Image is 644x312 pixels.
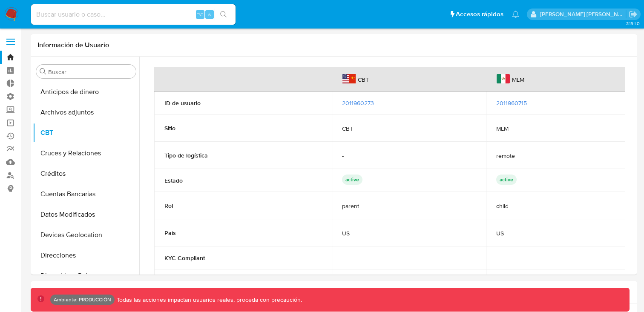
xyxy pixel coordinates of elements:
[115,296,302,304] p: Todas las acciones impactan usuarios reales, proceda con precaución.
[33,163,139,184] button: Créditos
[215,9,232,20] button: search-icon
[512,11,519,18] a: Notificaciones
[33,82,139,102] button: Anticipos de dinero
[33,266,139,286] button: Dispositivos Point
[33,245,139,266] button: Direcciones
[33,204,139,225] button: Datos Modificados
[54,298,111,301] p: Ambiente: PRODUCCIÓN
[629,10,638,19] a: Salir
[48,68,132,76] input: Buscar
[208,10,211,18] span: s
[33,102,139,123] button: Archivos adjuntos
[37,41,109,49] h1: Información de Usuario
[40,68,46,75] button: Buscar
[197,10,203,18] span: ⌥
[33,123,139,143] button: CBT
[456,10,503,19] span: Accesos rápidos
[33,143,139,163] button: Cruces y Relaciones
[540,10,626,18] p: victor.david@mercadolibre.com.co
[33,184,139,204] button: Cuentas Bancarias
[33,225,139,245] button: Devices Geolocation
[31,9,236,20] input: Buscar usuario o caso...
